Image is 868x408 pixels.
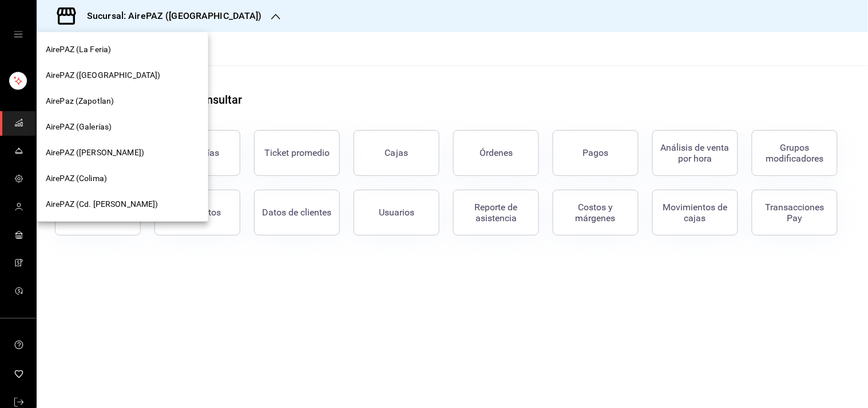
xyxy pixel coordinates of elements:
span: AirePAZ (La Feria) [46,44,111,56]
div: AirePAZ ([GEOGRAPHIC_DATA]) [37,62,208,88]
span: AirePAZ (Galerías) [46,121,112,133]
div: AirePAZ (Colima) [37,166,208,191]
div: AirePAZ (Cd. [PERSON_NAME]) [37,191,208,217]
div: AirePAZ ([PERSON_NAME]) [37,140,208,166]
span: AirePAZ (Colima) [46,172,107,185]
div: AirePAZ (La Feria) [37,37,208,62]
span: AirePAZ (Cd. [PERSON_NAME]) [46,198,158,210]
div: AirePAZ (Galerías) [37,114,208,140]
div: AirePaz (Zapotlan) [37,88,208,114]
span: AirePaz (Zapotlan) [46,95,114,107]
span: AirePAZ ([GEOGRAPHIC_DATA]) [46,69,161,81]
span: AirePAZ ([PERSON_NAME]) [46,147,144,159]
